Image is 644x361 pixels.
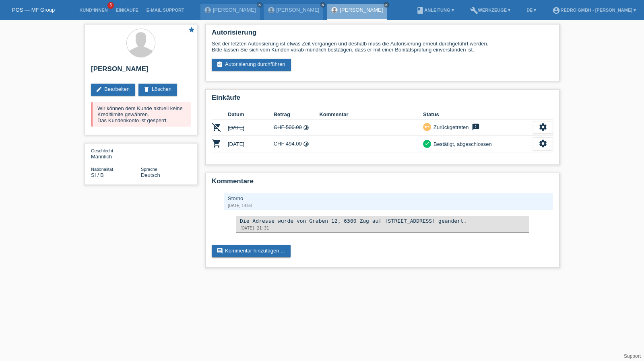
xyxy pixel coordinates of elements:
[142,8,188,12] a: E-Mail Support
[384,3,388,7] i: close
[424,141,430,146] i: check
[212,245,291,257] a: commentKommentar hinzufügen ...
[539,123,547,131] i: settings
[91,167,113,172] span: Nationalität
[141,172,160,178] span: Deutsch
[240,218,525,224] div: Die Adresse wurde von Graben 12, 6300 Zug auf [STREET_ADDRESS] geändert.
[257,2,262,8] a: close
[107,2,114,9] span: 3
[188,26,195,35] a: star
[212,59,291,71] a: assignment_turned_inAutorisierung durchführen
[466,8,515,12] a: buildWerkzeuge ▾
[75,8,111,12] a: Kund*innen
[431,140,492,148] div: Bestätigt, abgeschlossen
[624,353,641,359] a: Support
[258,3,262,7] i: close
[303,141,309,147] i: timelapse
[138,84,177,96] a: deleteLöschen
[319,110,423,119] th: Kommentar
[111,8,142,12] a: Einkäufe
[423,110,533,119] th: Status
[12,7,55,13] a: POS — MF Group
[274,136,320,152] td: CHF 494.00
[213,7,256,13] a: [PERSON_NAME]
[522,8,540,12] a: DE ▾
[240,226,525,230] div: [DATE] 21:31
[91,102,191,127] div: Wir können dem Kunde aktuell keine Kreditlimite gewähren. Das Kundenkonto ist gesperrt.
[471,123,481,131] i: feedback
[91,148,141,160] div: Männlich
[321,3,325,7] i: close
[212,29,553,41] h2: Autorisierung
[217,248,223,254] i: comment
[548,8,640,12] a: account_circleRedro GmbH - [PERSON_NAME] ▾
[228,136,274,152] td: [DATE]
[91,148,113,153] span: Geschlecht
[424,124,430,129] i: undo
[228,119,274,136] td: [DATE]
[384,2,389,8] a: close
[303,125,309,131] i: timelapse
[431,123,469,131] div: Zurückgetreten
[320,2,326,8] a: close
[143,86,150,92] i: delete
[212,139,221,148] i: POSP00014720
[416,6,424,14] i: book
[539,139,547,148] i: settings
[228,110,274,119] th: Datum
[274,119,320,136] td: CHF 500.00
[96,86,102,92] i: edit
[552,6,560,14] i: account_circle
[212,41,553,53] div: Seit der letzten Autorisierung ist etwas Zeit vergangen und deshalb muss die Autorisierung erneut...
[91,172,104,178] span: Slowenien / B / 17.06.2022
[228,195,549,201] div: Storno
[212,94,553,106] h2: Einkäufe
[274,110,320,119] th: Betrag
[212,177,553,189] h2: Kommentare
[277,7,320,13] a: [PERSON_NAME]
[91,65,191,77] h2: [PERSON_NAME]
[340,7,383,13] a: [PERSON_NAME]
[212,122,221,132] i: POSP00014716
[141,167,157,172] span: Sprache
[188,26,195,33] i: star
[217,61,223,68] i: assignment_turned_in
[412,8,458,12] a: bookAnleitung ▾
[91,84,135,96] a: editBearbeiten
[228,203,549,208] div: [DATE] 14:58
[470,6,478,14] i: build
